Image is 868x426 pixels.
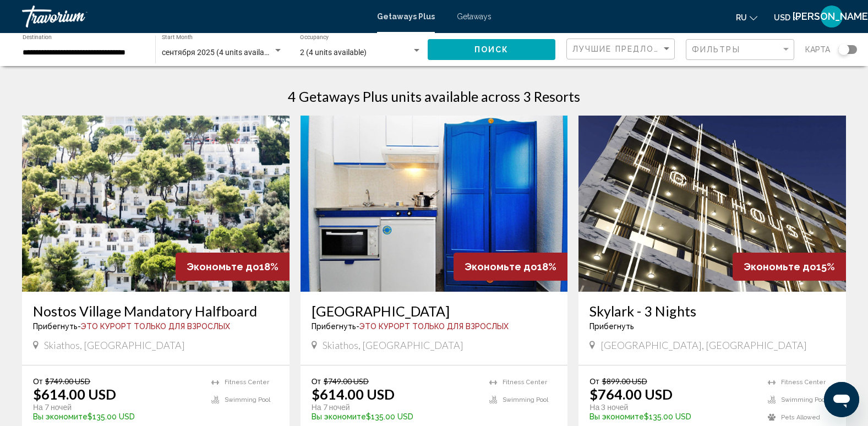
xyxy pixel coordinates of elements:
[600,339,807,351] span: [GEOGRAPHIC_DATA], [GEOGRAPHIC_DATA]
[589,376,599,386] span: От
[692,45,740,54] span: Фильтры
[781,396,827,403] span: Swimming Pool
[589,412,644,421] span: Вы экономите
[824,382,859,417] iframe: Кнопка запуска окна обмена сообщениями
[187,261,259,272] span: Экономьте до
[323,339,463,351] span: Skiathos, [GEOGRAPHIC_DATA]
[312,303,557,319] a: [GEOGRAPHIC_DATA]
[162,48,277,57] span: сентября 2025 (4 units available)
[44,339,185,351] span: Skiathos, [GEOGRAPHIC_DATA]
[589,303,835,319] a: Skylark - 3 Nights
[225,396,270,403] span: Swimming Pool
[312,386,395,402] p: $614.00 USD
[33,376,42,386] span: От
[81,322,230,331] span: Это курорт только для взрослых
[503,379,547,386] span: Fitness Center
[33,412,200,421] p: $135.00 USD
[744,261,816,272] span: Экономьте до
[736,13,747,22] span: ru
[288,88,580,105] h1: 4 Getaways Plus units available across 3 Resorts
[301,116,568,292] img: 2822I01X.jpg
[22,6,366,28] a: Travorium
[33,386,116,402] p: $614.00 USD
[428,39,555,59] button: Поиск
[578,116,846,292] img: RT42E01X.jpg
[465,261,537,272] span: Экономьте до
[377,12,435,21] a: Getaways Plus
[312,412,479,421] p: $135.00 USD
[45,376,90,386] span: $749.00 USD
[774,13,790,22] span: USD
[781,414,820,421] span: Pets Allowed
[572,45,672,54] mat-select: Sort by
[33,412,88,421] span: Вы экономите
[225,379,269,386] span: Fitness Center
[589,402,757,412] p: На 3 ночей
[474,46,509,54] span: Поиск
[805,42,830,57] span: карта
[589,412,757,421] p: $135.00 USD
[781,379,826,386] span: Fitness Center
[176,253,290,281] div: 18%
[33,303,279,319] a: Nostos Village Mandatory Halfboard
[359,322,509,331] span: Это курорт только для взрослых
[33,322,78,331] span: Прибегнуть
[589,322,634,331] span: Прибегнуть
[300,48,367,57] span: 2 (4 units available)
[78,322,81,331] span: -
[454,253,567,281] div: 18%
[312,376,321,386] span: От
[457,12,492,21] a: Getaways
[733,253,846,281] div: 15%
[312,322,356,331] span: Прибегнуть
[312,412,366,421] span: Вы экономите
[572,45,689,53] span: Лучшие предложения
[589,386,673,402] p: $764.00 USD
[602,376,647,386] span: $899.00 USD
[686,39,794,61] button: Filter
[503,396,548,403] span: Swimming Pool
[33,402,200,412] p: На 7 ночей
[774,9,801,25] button: Change currency
[312,402,479,412] p: На 7 ночей
[356,322,359,331] span: -
[324,376,369,386] span: $749.00 USD
[817,5,846,28] button: User Menu
[736,9,757,25] button: Change language
[22,116,290,292] img: 2822E01X.jpg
